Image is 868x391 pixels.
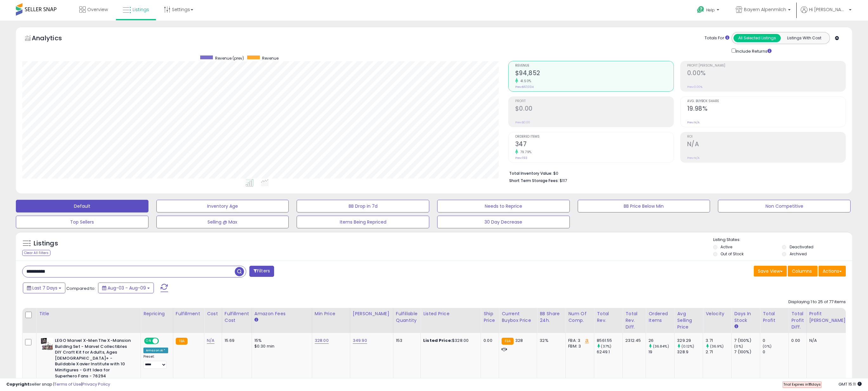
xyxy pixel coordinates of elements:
[423,310,478,317] div: Listed Price
[568,310,591,324] div: Num of Comp.
[509,171,552,176] b: Total Inventory Value:
[788,299,846,305] div: Displaying 1 to 25 of 77 items
[687,135,845,139] span: ROI
[687,64,845,68] span: Profit [PERSON_NAME]
[733,34,781,42] button: All Selected Listings
[145,338,153,344] span: ON
[718,200,851,212] button: Non Competitive
[763,338,788,343] div: 0
[808,382,812,387] b: 11
[515,140,674,149] h2: 347
[254,310,309,317] div: Amazon Fees
[262,55,279,61] span: Revenue
[396,310,418,324] div: Fulfillable Quantity
[687,69,845,78] h2: 0.00%
[697,6,705,14] i: Get Help
[720,244,732,250] label: Active
[215,55,244,61] span: Revenue (prev)
[706,338,731,343] div: 3.71
[515,100,674,103] span: Profit
[560,178,567,184] span: $117
[540,338,561,343] div: 32%
[483,338,494,343] div: 0.00
[225,310,249,324] div: Fulfillment Cost
[677,310,700,330] div: Avg Selling Price
[791,310,804,330] div: Total Profit Diff.
[790,244,813,250] label: Deactivated
[809,310,847,324] div: Profit [PERSON_NAME]
[207,310,219,317] div: Cost
[763,344,772,349] small: (0%)
[687,100,845,103] span: Avg. Buybox Share
[653,344,669,349] small: (36.84%)
[687,121,700,124] small: Prev: N/A
[744,6,786,13] span: Bayern Alpenmilch
[687,156,700,160] small: Prev: N/A
[437,200,570,212] button: Needs to Reprice
[597,338,622,343] div: 8561.55
[143,348,168,353] div: Amazon AI *
[207,337,214,344] a: N/A
[133,6,149,13] span: Listings
[518,79,531,83] small: 41.50%
[87,6,108,13] span: Overview
[55,338,132,381] b: LEGO Marvel X-Men The X-Mansion Building Set - Marvel Collectibles DIY Craft Kit for Adults, Ages...
[734,344,743,349] small: (0%)
[792,268,812,274] span: Columns
[788,266,818,277] button: Columns
[518,150,532,154] small: 79.79%
[706,7,715,13] span: Help
[791,338,801,343] div: 0.00
[648,349,674,355] div: 19
[143,355,168,369] div: Preset:
[687,85,702,89] small: Prev: 0.00%
[705,35,729,41] div: Totals For
[254,343,307,349] div: $0.30 min
[515,135,674,139] span: Ordered Items
[315,310,347,317] div: Min Price
[727,47,779,55] div: Include Returns
[297,216,429,228] button: Items Being Repriced
[41,338,53,350] img: 5145P5RoDxL._SL40_.jpg
[783,382,821,387] span: Trial Expires in days
[54,381,81,387] a: Terms of Use
[353,310,391,317] div: [PERSON_NAME]
[713,237,852,243] p: Listing States:
[437,216,570,228] button: 30 Day Decrease
[515,337,523,343] span: 328
[509,178,559,183] b: Short Term Storage Fees:
[720,251,744,257] label: Out of Stock
[6,381,30,387] strong: Copyright
[681,344,694,349] small: (0.12%)
[396,338,416,343] div: 153
[763,310,786,324] div: Total Profit
[23,283,65,293] button: Last 7 Days
[809,6,847,13] span: Hi [PERSON_NAME]
[578,200,710,212] button: BB Price Below Min
[734,324,738,329] small: Days In Stock.
[143,310,170,317] div: Repricing
[677,349,703,355] div: 328.9
[108,285,146,291] span: Aug-03 - Aug-09
[597,310,620,324] div: Total Rev.
[423,337,452,343] b: Listed Price:
[34,239,58,248] h5: Listings
[254,317,258,323] small: Amazon Fees.
[710,344,724,349] small: (36.9%)
[515,105,674,114] h2: $0.00
[763,349,788,355] div: 0
[677,338,703,343] div: 329.29
[754,266,787,277] button: Save View
[687,105,845,114] h2: 19.98%
[601,344,611,349] small: (37%)
[353,337,367,344] a: 349.90
[22,250,50,256] div: Clear All Filters
[515,64,674,68] span: Revenue
[515,69,674,78] h2: $94,852
[502,310,534,324] div: Current Buybox Price
[16,216,148,228] button: Top Sellers
[809,338,845,343] div: N/A
[423,338,476,343] div: $328.00
[176,310,201,317] div: Fulfillment
[597,349,622,355] div: 6249.1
